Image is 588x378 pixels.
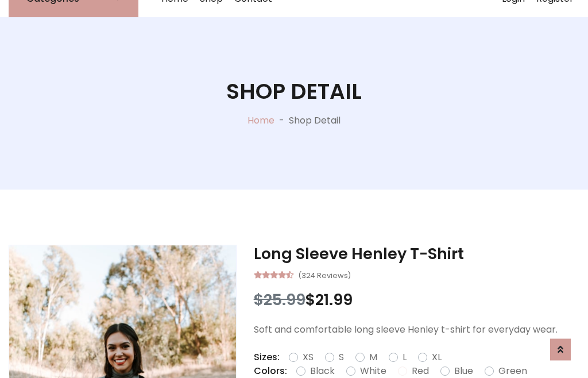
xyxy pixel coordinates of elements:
[254,323,579,337] p: Soft and comfortable long sleeve Henley t-shirt for everyday wear.
[254,364,287,378] p: Colors:
[254,291,579,309] h3: $
[247,114,274,127] a: Home
[412,364,429,378] label: Red
[339,350,344,364] label: S
[310,364,335,378] label: Black
[298,268,351,281] small: (324 Reviews)
[226,79,362,105] h1: Shop Detail
[498,364,527,378] label: Green
[432,350,442,364] label: XL
[315,289,353,310] span: 21.99
[403,350,407,364] label: L
[360,364,386,378] label: White
[303,350,314,364] label: XS
[454,364,473,378] label: Blue
[289,114,341,128] p: Shop Detail
[254,350,280,364] p: Sizes:
[254,289,305,310] span: $25.99
[274,114,289,128] p: -
[369,350,377,364] label: M
[254,245,579,263] h3: Long Sleeve Henley T-Shirt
